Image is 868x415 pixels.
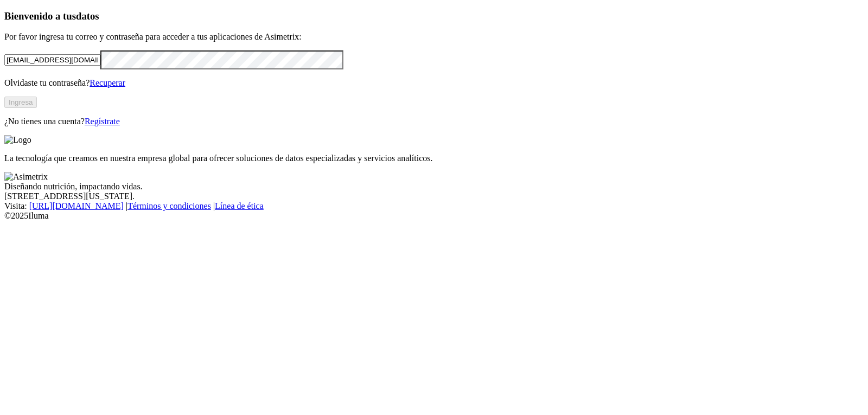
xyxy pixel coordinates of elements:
[4,135,31,145] img: Logo
[4,78,864,88] p: Olvidaste tu contraseña?
[4,54,100,66] input: Tu correo
[4,32,864,42] p: Por favor ingresa tu correo y contraseña para acceder a tus aplicaciones de Asimetrix:
[4,154,864,163] p: La tecnología que creamos en nuestra empresa global para ofrecer soluciones de datos especializad...
[4,182,864,191] div: Diseñando nutrición, impactando vidas.
[4,191,864,201] div: [STREET_ADDRESS][US_STATE].
[215,201,264,210] a: Línea de ética
[29,201,124,210] a: [URL][DOMAIN_NAME]
[4,117,864,126] p: ¿No tienes una cuenta?
[85,117,120,126] a: Regístrate
[4,97,37,108] button: Ingresa
[90,78,125,87] a: Recuperar
[4,201,864,211] div: Visita : | |
[4,211,864,221] div: © 2025 Iluma
[4,10,864,22] h3: Bienvenido a tus
[127,201,211,210] a: Términos y condiciones
[4,172,48,182] img: Asimetrix
[76,10,99,22] span: datos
